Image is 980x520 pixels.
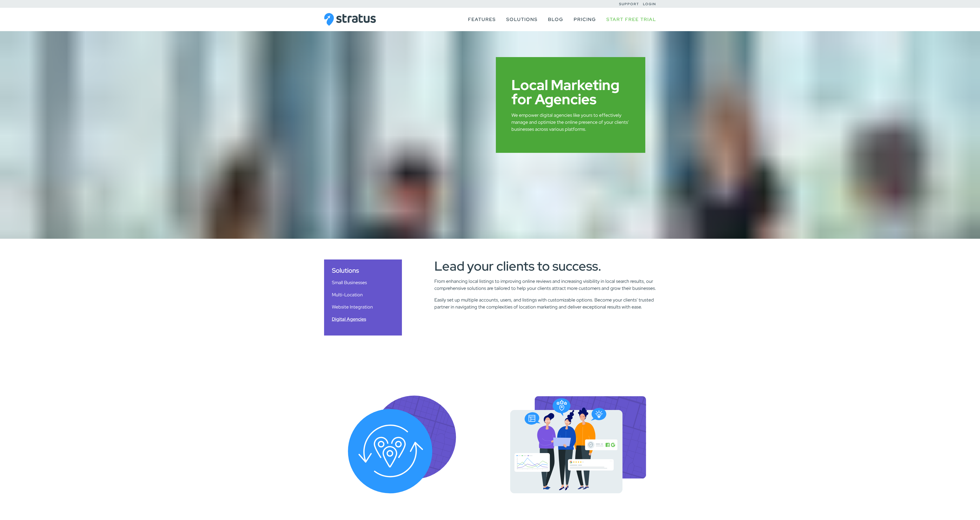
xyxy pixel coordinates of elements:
[463,8,656,31] nav: Primary
[324,13,376,26] img: Stratus
[548,15,563,24] a: Blog
[619,2,639,6] a: Support
[511,112,630,133] p: We empower digital agencies like yours to effectively manage and optimize the online presence of ...
[643,2,656,6] a: Login
[332,266,359,275] a: Solutions
[434,259,656,272] h2: Lead your clients to success.
[506,15,538,24] a: Solutions
[332,316,394,323] a: Digital Agencies
[434,278,656,292] p: From enhancing local listings to improving online reviews and increasing visibility in local sear...
[511,78,630,106] h1: Local Marketing for Agencies
[324,259,402,336] nav: Sub
[332,279,394,286] a: Small Businesses
[574,15,596,24] a: Pricing
[332,303,394,310] a: Website Integration
[332,291,394,298] a: Multi-Location
[606,15,656,24] a: Start Free Trial
[324,259,402,336] aside: Child navigation
[468,15,496,24] a: Features
[434,296,656,310] p: Easily set up multiple accounts, users, and listings with customizable options. Become your clien...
